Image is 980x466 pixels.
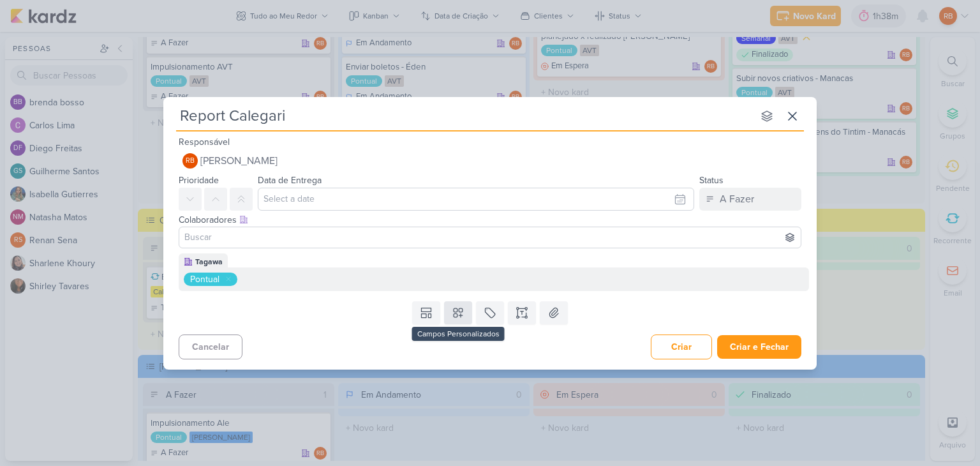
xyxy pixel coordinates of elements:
input: Buscar [182,230,798,245]
div: Rogerio Bispo [182,153,198,169]
label: Status [699,175,724,186]
input: Kard Sem Título [176,105,753,128]
button: Cancelar [179,334,242,359]
div: Colaboradores [179,213,801,227]
label: Data de Entrega [258,175,322,186]
div: A Fazer [720,192,754,207]
button: A Fazer [699,188,801,211]
label: Responsável [179,137,230,147]
button: Criar [651,334,712,359]
div: Tagawa [195,256,223,267]
label: Prioridade [179,175,219,186]
button: RB [PERSON_NAME] [179,149,801,172]
button: Criar e Fechar [717,335,801,359]
p: RB [186,158,195,165]
input: Select a date [258,188,694,211]
span: [PERSON_NAME] [200,153,278,169]
div: Campos Personalizados [412,327,505,341]
div: Pontual [190,273,219,286]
